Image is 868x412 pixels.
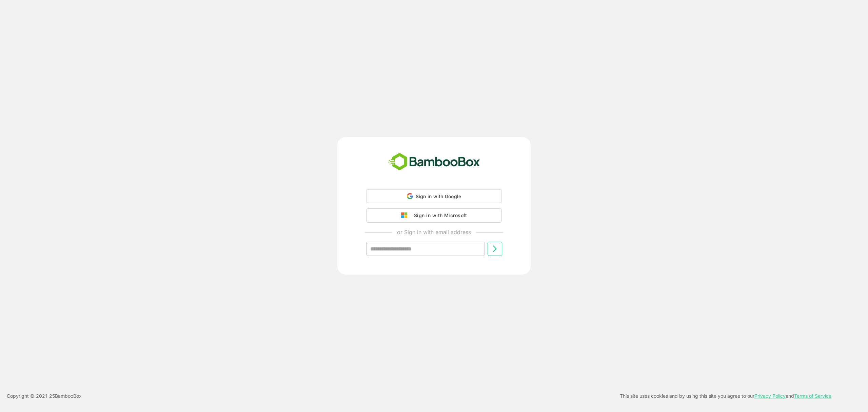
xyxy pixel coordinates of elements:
[384,151,484,173] img: bamboobox
[411,211,467,220] div: Sign in with Microsoft
[401,212,411,219] img: google
[794,393,831,399] a: Terms of Service
[366,189,502,203] div: Sign in with Google
[7,392,82,400] p: Copyright © 2021- 25 BambooBox
[366,208,502,223] button: Sign in with Microsoft
[416,193,461,199] span: Sign in with Google
[620,392,831,400] p: This site uses cookies and by using this site you agree to our and
[397,228,471,236] p: or Sign in with email address
[754,393,786,399] a: Privacy Policy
